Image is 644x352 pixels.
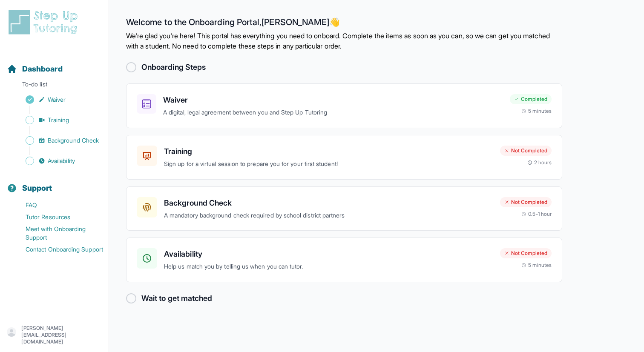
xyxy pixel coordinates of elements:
[7,9,83,36] img: logo
[3,49,105,78] button: Dashboard
[7,223,109,243] a: Meet with Onboarding Support
[7,325,102,345] button: [PERSON_NAME][EMAIL_ADDRESS][DOMAIN_NAME]
[163,108,503,117] p: A digital, legal agreement between you and Step Up Tutoring
[510,94,552,104] div: Completed
[141,292,212,304] h2: Wait to get matched
[126,31,562,51] p: We're glad you're here! This portal has everything you need to onboard. Complete the items as soo...
[126,83,562,128] a: WaiverA digital, legal agreement between you and Step Up TutoringCompleted5 minutes
[500,146,552,156] div: Not Completed
[7,211,109,223] a: Tutor Resources
[500,197,552,207] div: Not Completed
[164,197,493,209] h3: Background Check
[21,325,102,345] p: [PERSON_NAME][EMAIL_ADDRESS][DOMAIN_NAME]
[500,248,552,258] div: Not Completed
[521,262,552,269] div: 5 minutes
[7,243,109,255] a: Contact Onboarding Support
[163,94,503,106] h3: Waiver
[3,169,105,197] button: Support
[7,94,109,106] a: Waiver
[7,114,109,126] a: Training
[126,135,562,180] a: TrainingSign up for a virtual session to prepare you for your first student!Not Completed2 hours
[7,155,109,167] a: Availability
[48,95,66,104] span: Waiver
[7,199,109,211] a: FAQ
[7,135,109,146] a: Background Check
[521,108,552,114] div: 5 minutes
[3,80,105,92] p: To-do list
[527,159,552,166] div: 2 hours
[521,211,552,217] div: 0.5-1 hour
[141,61,206,73] h2: Onboarding Steps
[48,116,69,124] span: Training
[164,159,493,169] p: Sign up for a virtual session to prepare you for your first student!
[48,157,75,165] span: Availability
[22,63,63,75] span: Dashboard
[164,262,493,272] p: Help us match you by telling us when you can tutor.
[126,238,562,282] a: AvailabilityHelp us match you by telling us when you can tutor.Not Completed5 minutes
[22,182,52,194] span: Support
[164,248,493,260] h3: Availability
[48,136,99,145] span: Background Check
[164,211,493,220] p: A mandatory background check required by school district partners
[164,146,493,157] h3: Training
[126,186,562,231] a: Background CheckA mandatory background check required by school district partnersNot Completed0.5...
[7,63,63,75] a: Dashboard
[126,17,562,31] h2: Welcome to the Onboarding Portal, [PERSON_NAME] 👋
